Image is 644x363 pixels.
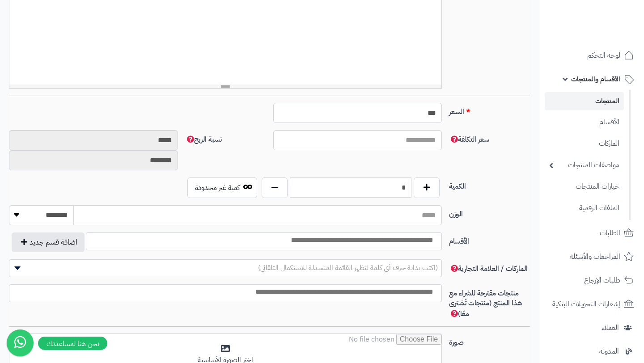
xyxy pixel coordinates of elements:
span: العملاء [602,321,619,334]
label: الوزن [445,205,534,219]
label: صورة [445,333,534,348]
a: المنتجات [545,92,624,110]
span: طلبات الإرجاع [584,274,620,287]
a: المراجعات والأسئلة [545,246,639,267]
span: المدونة [599,345,619,358]
a: خيارات المنتجات [545,177,624,196]
a: الملفات الرقمية [545,198,624,218]
a: الأقسام [545,113,624,132]
span: سعر التكلفة [449,134,489,145]
a: الطلبات [545,222,639,244]
label: الكمية [445,177,534,192]
a: المدونة [545,341,639,362]
button: اضافة قسم جديد [12,232,85,252]
span: الماركات / العلامة التجارية [449,263,528,274]
span: إشعارات التحويلات البنكية [552,298,620,310]
a: مواصفات المنتجات [545,156,624,175]
span: الطلبات [600,227,620,239]
span: المراجعات والأسئلة [570,250,620,263]
span: منتجات مقترحة للشراء مع هذا المنتج (منتجات تُشترى معًا) [449,288,522,320]
a: لوحة التحكم [545,45,639,66]
label: الأقسام [445,232,534,247]
a: العملاء [545,317,639,338]
a: إشعارات التحويلات البنكية [545,293,639,315]
span: (اكتب بداية حرف أي كلمة لتظهر القائمة المنسدلة للاستكمال التلقائي) [258,262,438,273]
a: طلبات الإرجاع [545,270,639,291]
span: نسبة الربح [185,134,222,145]
a: الماركات [545,134,624,153]
label: السعر [445,103,534,117]
span: الأقسام والمنتجات [571,73,620,85]
span: لوحة التحكم [587,49,620,62]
